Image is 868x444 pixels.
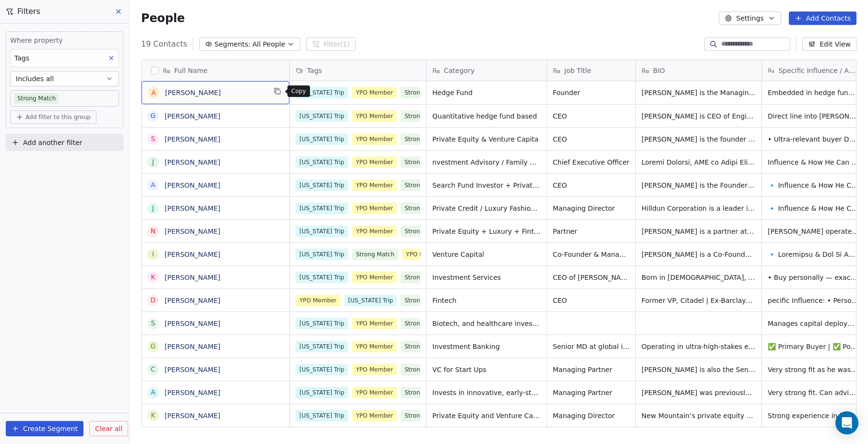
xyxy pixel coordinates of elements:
span: [US_STATE] Trip [296,318,348,329]
span: Biotech, and healthcare investments [432,319,541,328]
span: Strong Match [401,110,447,122]
span: • Buy personally — exact high-pressure mental use case NeoEntra was built for • Introduce NeoEntr... [768,273,859,282]
span: [US_STATE] Trip [296,410,348,421]
div: G [151,111,156,121]
span: Strong Match [401,87,447,98]
span: Private Credit / Luxury Fashion Financing [432,204,541,213]
span: Former VP, Citadel | Ex-Barclays, [PERSON_NAME] [PERSON_NAME], Citi [642,296,756,305]
span: Very strong fit as he was a trader and helps start ups to scale. • Direct candidate for product: ... [768,365,859,374]
span: YPO Member [352,180,397,191]
span: Hilldun Corporation is a leader in private credit, specializing in factoring and financing for lu... [642,204,756,213]
span: Co-Founder & Managing Partner, [GEOGRAPHIC_DATA] [553,250,630,259]
span: People [141,11,185,25]
span: Full Name [174,66,208,75]
a: [PERSON_NAME] [165,89,221,96]
span: CEO of [PERSON_NAME] global commodities trading group [553,273,630,282]
span: Private Equity & Venture Capita [432,134,541,144]
span: • Ultra-relevant buyer DNA: PE + VC + cross-border = high cognitive bandwidth decisions. • Unders... [768,134,859,144]
span: [PERSON_NAME] is the Founder of Novidam Capital Partners. Prior to Novidam, [PERSON_NAME] was the... [642,180,756,190]
span: [PERSON_NAME] is the Managing Partner of Delta Global Management, a hedge fund he launched in [DA... [642,88,756,97]
span: Loremi Dolorsi, AME co Adipi Elitseddo Eiusmod te inc Utl Etdolo Magna al Enimadmin. Ven Quisn ex... [642,157,756,167]
span: [PERSON_NAME] operates at the intersection of private capital, luxury markets, and software autom... [768,227,859,236]
div: J [152,157,154,167]
div: D [151,295,156,305]
span: Senior MD at global investment bank [553,342,630,351]
div: A [151,387,155,397]
span: Strong Match [352,249,398,260]
p: Copy [291,87,306,95]
a: [PERSON_NAME] [165,320,220,327]
span: Strong Match [401,410,447,421]
span: Strong Match [401,156,447,168]
span: Managing Director [553,411,630,420]
a: [PERSON_NAME] [165,251,220,258]
a: [PERSON_NAME] [165,274,220,281]
a: [PERSON_NAME] [165,158,220,166]
span: Strong Match [401,226,447,237]
span: YPO Member [352,318,397,329]
span: YPO Member [352,87,397,98]
span: Chief Executive Officer [553,157,630,167]
span: YPO Member [352,133,397,145]
span: YPO Member [352,226,397,237]
span: Venture Capital [432,250,541,259]
span: Job Title [564,66,591,75]
span: Tags [307,66,322,75]
button: Add Contacts [789,12,856,25]
a: [PERSON_NAME] [165,204,220,212]
a: [PERSON_NAME] [165,228,220,235]
a: [PERSON_NAME] [165,181,220,189]
span: YPO Member [402,249,447,260]
span: YPO Member [352,387,397,398]
span: [US_STATE] Trip [296,249,348,260]
span: Strong Match [401,203,447,214]
span: Private Equity + Luxury + Fintech [432,227,541,236]
span: Investment Services [432,273,541,282]
span: [US_STATE] Trip [296,272,348,283]
span: Operating in ultra-high-stakes environments [642,342,756,351]
span: Search Fund Investor + Private Equity + Long-Term Hold Capital [432,180,541,190]
span: Managing Partner [553,365,630,374]
span: Hedge Fund [432,88,541,97]
div: J [152,203,154,213]
a: [PERSON_NAME] [165,412,220,420]
span: Strong Match [401,272,447,283]
span: Quantitative hedge fund based [432,111,541,121]
span: Invests in innovative, early-stage consumer companies [432,388,541,397]
button: Edit View [802,37,856,51]
span: YPO Member [352,203,397,214]
span: [US_STATE] Trip [296,341,348,352]
span: YPO Member [352,364,397,375]
span: Strong Match [401,341,447,352]
span: Category [444,66,475,75]
span: Influence & How He Can Help You (Merged): • Direct investor fit or credibility validator — his Sy... [768,157,859,167]
div: Job Title [547,60,635,81]
span: Strong Match [401,133,447,145]
span: CEO [553,296,630,305]
span: Partner [553,227,630,236]
div: K [151,272,155,282]
span: [US_STATE] Trip [296,110,348,122]
span: Strong experience in building companies [768,411,859,420]
div: K [151,410,155,420]
span: [US_STATE] Trip [296,387,348,398]
span: YPO Member [352,110,397,122]
span: CEO [553,180,630,190]
span: ✅ Primary Buyer | ✅ Power Connector | ✅ Credibility Builder • Exact target persona: investment ba... [768,342,859,351]
span: Strong Match [401,364,447,375]
span: [US_STATE] Trip [296,180,348,191]
span: CEO [553,134,630,144]
span: All People [252,39,285,49]
div: S [151,134,155,144]
span: [PERSON_NAME] is the founder and CEO of Czar Capital, a global private equity and venture capital... [642,134,756,144]
span: Investment Banking [432,342,541,351]
div: S [151,318,155,328]
a: [PERSON_NAME] [165,112,220,120]
span: CEO [553,111,630,121]
span: [PERSON_NAME] is a partner at Foundry Capital, a [US_STATE]-based private equity firm. In additio... [642,227,756,236]
span: Very strong fit. Can advice on growth. Invest in early-stage consumer companies. I can mention th... [768,388,859,397]
a: [PERSON_NAME] [165,366,220,373]
span: YPO Member [352,410,397,421]
div: A [151,88,156,98]
span: Fintech [432,296,541,305]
